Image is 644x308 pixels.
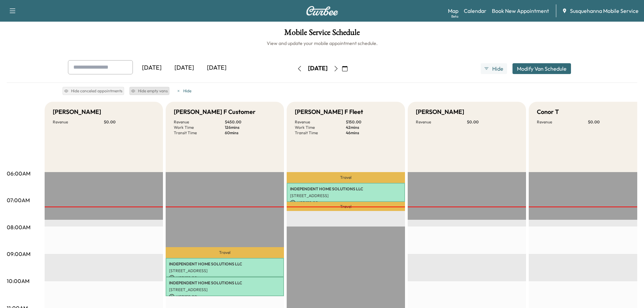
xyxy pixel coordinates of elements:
[537,119,588,125] p: Revenue
[448,7,458,15] a: MapBeta
[136,60,168,76] div: [DATE]
[346,119,397,125] p: $ 150.00
[492,65,504,73] span: Hide
[290,186,402,192] p: INDEPENDENT HOME SOLUTIONS LLC
[537,107,559,117] h5: Conor T
[7,40,637,47] h6: View and update your mobile appointment schedule.
[295,119,346,125] p: Revenue
[169,294,281,300] p: USD 150.00
[168,60,200,76] div: [DATE]
[588,119,639,125] p: $ 0.00
[451,14,458,19] div: Beta
[53,107,101,117] h5: [PERSON_NAME]
[225,125,276,130] p: 126 mins
[104,119,155,125] p: $ 0.00
[306,6,338,16] img: Curbee Logo
[308,64,328,73] div: [DATE]
[63,87,124,95] button: Hide canceled appointments
[174,119,225,125] p: Revenue
[416,107,464,117] h5: [PERSON_NAME]
[295,130,346,136] p: Transit Time
[169,261,281,267] p: INDEPENDENT HOME SOLUTIONS LLC
[287,202,405,211] p: Travel
[492,7,549,15] a: Book New Appointment
[295,107,363,117] h5: [PERSON_NAME] F Fleet
[287,172,405,183] p: Travel
[7,28,637,40] h1: Mobile Service Schedule
[464,7,486,15] a: Calendar
[481,63,507,74] button: Hide
[7,169,30,177] p: 06:00AM
[416,119,467,125] p: Revenue
[467,119,518,125] p: $ 0.00
[166,247,284,258] p: Travel
[174,130,225,136] p: Transit Time
[346,130,397,136] p: 46 mins
[53,119,104,125] p: Revenue
[129,87,169,95] button: Hide empty vans
[290,193,402,198] p: [STREET_ADDRESS]
[346,125,397,130] p: 42 mins
[174,125,225,130] p: Work Time
[169,275,281,281] p: USD 150.00
[7,223,30,231] p: 08:00AM
[175,87,193,95] button: Hide
[225,130,276,136] p: 60 mins
[169,287,281,292] p: [STREET_ADDRESS]
[7,196,30,204] p: 07:00AM
[295,125,346,130] p: Work Time
[174,107,256,117] h5: [PERSON_NAME] F Customer
[512,63,571,74] button: Modify Van Schedule
[7,277,29,285] p: 10:00AM
[7,250,30,258] p: 09:00AM
[169,268,281,274] p: [STREET_ADDRESS]
[225,119,276,125] p: $ 450.00
[290,200,402,206] p: USD 150.00
[200,60,233,76] div: [DATE]
[570,7,639,15] span: Susquehanna Mobile Service
[169,280,281,286] p: INDEPENDENT HOME SOLUTIONS LLC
